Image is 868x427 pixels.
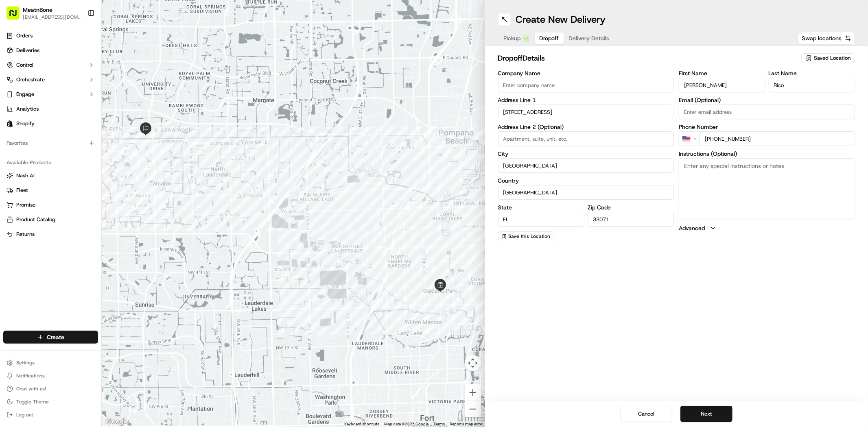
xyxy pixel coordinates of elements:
[588,205,674,210] label: Zip Code
[104,416,131,427] img: Google
[16,32,33,39] span: Orders
[16,47,39,54] span: Deliveries
[504,34,521,42] span: Pickup
[588,212,674,227] input: Enter zip code
[498,185,674,200] input: Enter country
[801,52,855,64] button: Saved Location
[3,213,98,226] button: Product Catalog
[498,205,584,210] label: State
[16,216,55,223] span: Product Catalog
[16,120,35,127] span: Shopify
[679,105,855,119] input: Enter email address
[385,422,429,426] span: Map data ©2025 Google
[3,156,98,169] div: Available Products
[3,331,98,344] button: Create
[450,422,483,426] a: Report a map error
[16,399,49,405] span: Toggle Theme
[802,34,842,42] span: Swap locations
[620,406,672,422] button: Cancel
[7,120,13,127] img: Shopify logo
[16,76,45,83] span: Orchestrate
[16,61,33,69] span: Control
[498,78,674,92] input: Enter company name
[16,172,35,179] span: Nash AI
[16,91,34,98] span: Engage
[16,105,39,113] span: Analytics
[3,44,98,57] a: Deliveries
[540,34,559,42] span: Dropoff
[700,131,855,146] input: Enter phone number
[16,412,33,418] span: Log out
[498,151,674,157] label: City
[7,231,95,238] a: Returns
[3,137,98,150] div: Favorites
[3,117,98,130] a: Shopify
[3,3,84,23] button: MeatnBone[EMAIL_ADDRESS][DOMAIN_NAME]
[679,224,705,232] label: Advanced
[498,70,674,76] label: Company Name
[3,198,98,211] button: Promise
[3,169,98,182] button: Nash AI
[679,151,855,157] label: Instructions (Optional)
[465,355,481,371] button: Map camera controls
[498,158,674,173] input: Enter city
[679,78,765,92] input: Enter first name
[104,416,131,427] a: Open this area in Google Maps (opens a new window)
[498,131,674,146] input: Apartment, suite, unit, etc.
[516,13,606,26] h1: Create New Delivery
[16,187,28,194] span: Fleet
[3,102,98,115] a: Analytics
[498,212,584,227] input: Enter state
[16,359,35,366] span: Settings
[47,333,64,341] span: Create
[3,88,98,101] button: Engage
[7,172,95,179] a: Nash AI
[16,386,46,392] span: Chat with us!
[498,231,554,241] button: Save this Location
[498,105,674,119] input: Enter address
[434,422,445,426] a: Terms (opens in new tab)
[569,34,610,42] span: Delivery Details
[16,373,45,379] span: Notifications
[465,384,481,401] button: Zoom in
[7,187,95,194] a: Fleet
[679,224,855,232] button: Advanced
[798,32,855,45] button: Swap locations
[509,233,551,240] span: Save this Location
[3,357,98,368] button: Settings
[679,97,855,103] label: Email (Optional)
[465,401,481,417] button: Zoom out
[498,178,674,183] label: Country
[679,70,765,76] label: First Name
[3,29,98,42] a: Orders
[23,14,81,20] button: [EMAIL_ADDRESS][DOMAIN_NAME]
[3,396,98,407] button: Toggle Theme
[814,54,851,62] span: Saved Location
[23,6,52,14] button: MeatnBone
[679,124,855,130] label: Phone Number
[498,124,674,130] label: Address Line 2 (Optional)
[3,59,98,72] button: Control
[3,184,98,197] button: Fleet
[3,383,98,394] button: Chat with us!
[3,409,98,420] button: Log out
[3,73,98,86] button: Orchestrate
[16,201,35,209] span: Promise
[16,231,35,238] span: Returns
[498,52,797,64] h2: dropoff Details
[7,216,95,223] a: Product Catalog
[680,406,732,422] button: Next
[769,70,855,76] label: Last Name
[345,421,380,427] button: Keyboard shortcuts
[769,78,855,92] input: Enter last name
[498,97,674,103] label: Address Line 1
[7,201,95,209] a: Promise
[3,370,98,381] button: Notifications
[3,228,98,241] button: Returns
